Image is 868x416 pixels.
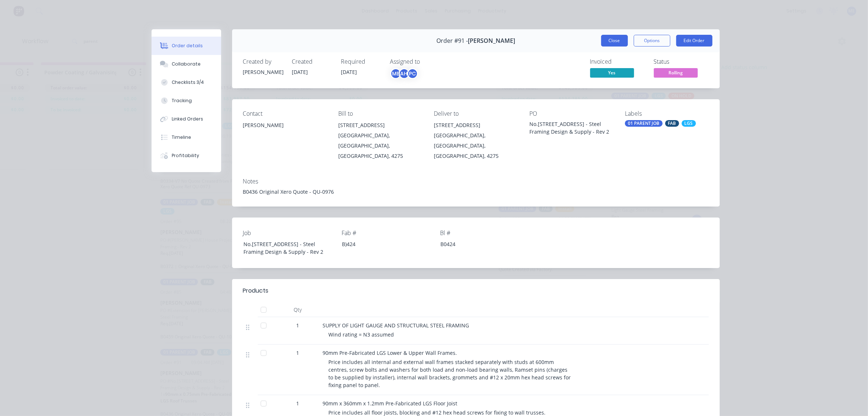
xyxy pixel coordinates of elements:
div: Deliver to [434,110,518,117]
button: MEAHPC [390,68,418,79]
div: 01 PARENT JOB [625,120,663,127]
span: Price includes all floor joists, blocking and #12 hex head screws for fixing to wall trusses. [329,409,546,416]
div: [PERSON_NAME] [243,120,327,130]
div: Invoiced [590,58,645,65]
div: Created by [243,58,283,65]
div: [PERSON_NAME] [243,120,327,144]
div: B0424 [435,239,526,249]
div: Products [243,286,269,295]
div: Order details [172,42,203,49]
div: Timeline [172,134,191,141]
div: PC [407,68,418,79]
div: B)424 [336,239,428,249]
button: Linked Orders [152,110,221,128]
button: Profitability [152,146,221,165]
div: Assigned to [390,58,463,65]
div: [STREET_ADDRESS][GEOGRAPHIC_DATA], [GEOGRAPHIC_DATA], [GEOGRAPHIC_DATA], 4275 [338,120,422,161]
div: FAB [665,120,679,127]
label: Bl # [440,229,532,237]
span: Order #91 - [436,37,468,44]
div: Linked Orders [172,116,203,122]
span: 1 [297,322,299,329]
span: [DATE] [292,68,308,75]
button: Rolling [654,68,698,79]
button: Order details [152,37,221,55]
span: 1 [297,349,299,357]
button: Close [601,35,628,47]
label: Job [243,229,335,237]
button: Timeline [152,128,221,146]
button: Checklists 3/4 [152,73,221,92]
div: ME [390,68,401,79]
div: Labels [625,110,709,117]
span: Wind rating = N3 assumed [329,331,394,338]
span: SUPPLY OF LIGHT GAUGE AND STRUCTURAL STEEL FRAMING [323,322,469,329]
div: [STREET_ADDRESS] [338,120,422,130]
div: Tracking [172,97,192,104]
div: Qty [276,302,320,317]
div: [STREET_ADDRESS][GEOGRAPHIC_DATA], [GEOGRAPHIC_DATA], [GEOGRAPHIC_DATA], 4275 [434,120,518,161]
span: [DATE] [341,68,357,75]
div: B0436 Original Xero Quote - QU-0976 [243,188,709,196]
div: AH [399,68,410,79]
div: LGS [682,120,696,127]
label: Fab # [342,229,433,237]
div: [PERSON_NAME] [243,68,283,76]
div: Bill to [338,110,422,117]
div: Checklists 3/4 [172,79,204,86]
div: [GEOGRAPHIC_DATA], [GEOGRAPHIC_DATA], [GEOGRAPHIC_DATA], 4275 [434,130,518,161]
div: Created [292,58,332,65]
div: No.[STREET_ADDRESS] - Steel Framing Design & Supply - Rev 2 [238,239,329,257]
span: 90mm x 360mm x 1.2mm Pre-Fabricated LGS Floor Joist [323,400,458,407]
div: PO [529,110,613,117]
div: Contact [243,110,327,117]
div: Status [654,58,709,65]
div: [STREET_ADDRESS] [434,120,518,130]
div: Collaborate [172,61,201,67]
span: Price includes all internal and external wall frames stacked separately with studs at 600mm centr... [329,359,573,389]
div: No.[STREET_ADDRESS] - Steel Framing Design & Supply - Rev 2 [529,120,613,135]
button: Edit Order [676,35,712,47]
span: Yes [590,68,634,77]
span: [PERSON_NAME] [468,37,515,44]
button: Collaborate [152,55,221,73]
span: Rolling [654,68,698,77]
div: Profitability [172,152,199,159]
span: 90mm Pre-Fabricated LGS Lower & Upper Wall Frames. [323,349,457,356]
div: [GEOGRAPHIC_DATA], [GEOGRAPHIC_DATA], [GEOGRAPHIC_DATA], 4275 [338,130,422,161]
button: Options [634,35,670,47]
button: Tracking [152,92,221,110]
span: 1 [297,400,299,407]
div: Notes [243,178,709,185]
div: Required [341,58,381,65]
